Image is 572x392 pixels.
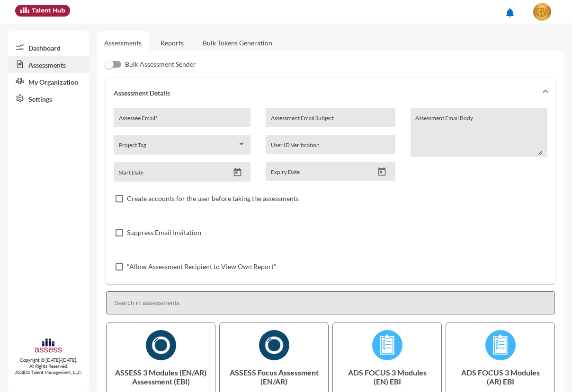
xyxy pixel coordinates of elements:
[195,31,280,54] a: Bulk Tokens Generation
[504,7,516,18] mat-icon: notifications
[8,73,89,90] a: My Organization
[104,39,142,47] a: Assessments
[127,193,299,204] span: Create accounts for the user before taking the assessments
[106,108,555,284] div: Assessment Details
[153,31,191,54] a: Reports
[125,59,196,70] span: Bulk Assessment Sender
[8,90,89,107] a: Settings
[106,78,555,108] mat-expansion-panel-header: Assessment Details
[34,338,63,355] img: assesscompany-logo.png
[127,227,201,238] span: Suppress Email Invitation
[8,39,89,56] a: Dashboard
[8,357,89,375] p: Copyright © [DATE]-[DATE]. All Rights Reserved. ASSESS Talent Management, LLC.
[114,89,536,97] mat-panel-title: Assessment Details
[229,167,246,177] button: Open calendar
[127,261,277,272] span: "Allow Assessment Recipient to View Own Report"
[8,56,89,73] a: Assessments
[106,291,555,314] input: Search in assessments
[374,167,390,177] button: Open calendar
